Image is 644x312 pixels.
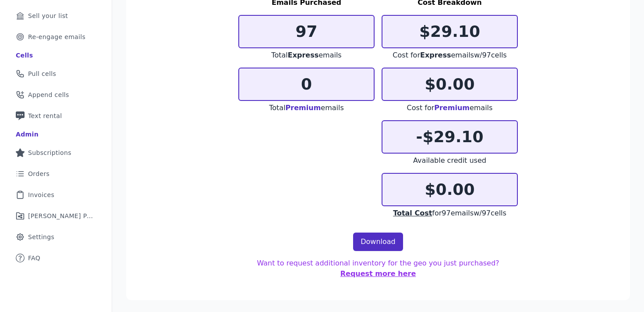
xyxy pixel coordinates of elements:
p: $29.10 [382,23,517,40]
span: Cost for emails w/ 97 cells [393,51,506,59]
a: Invoices [7,185,105,204]
a: Text rental [7,106,105,126]
div: Cells [16,51,33,60]
span: Append cells [28,90,69,99]
span: Premium [286,104,321,112]
a: [PERSON_NAME] Performance [7,206,105,226]
span: Total emails [269,104,344,112]
span: Pull cells [28,69,56,78]
span: Orders [28,169,50,178]
p: 0 [239,75,374,93]
a: Sell your list [7,6,105,25]
a: Pull cells [7,64,105,83]
span: Re-engage emails [28,32,85,41]
span: for 97 emails w/ 97 cells [393,209,506,217]
a: Re-engage emails [7,27,105,47]
span: Text rental [28,111,62,120]
a: Append cells [7,85,105,104]
a: Settings [7,227,105,247]
p: Want to request additional inventory for the geo you just purchased? [238,258,518,279]
p: -$29.10 [382,128,517,146]
span: Total emails [271,51,341,59]
span: Subscriptions [28,148,71,157]
span: Express [288,51,319,59]
a: Download [353,233,403,251]
span: Cost for emails [407,104,493,112]
span: Total Cost [393,209,432,217]
p: 97 [239,23,374,40]
span: Available credit used [413,156,486,165]
span: Settings [28,233,54,241]
p: $0.00 [382,75,517,93]
span: FAQ [28,254,40,262]
span: Express [420,51,451,59]
a: Subscriptions [7,143,105,162]
span: [PERSON_NAME] Performance [28,212,94,220]
a: FAQ [7,248,105,268]
span: Premium [434,104,470,112]
div: Admin [16,130,39,139]
span: Sell your list [28,11,68,20]
p: $0.00 [382,181,517,198]
span: Invoices [28,190,54,199]
a: Orders [7,164,105,183]
button: Request more here [340,269,416,279]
